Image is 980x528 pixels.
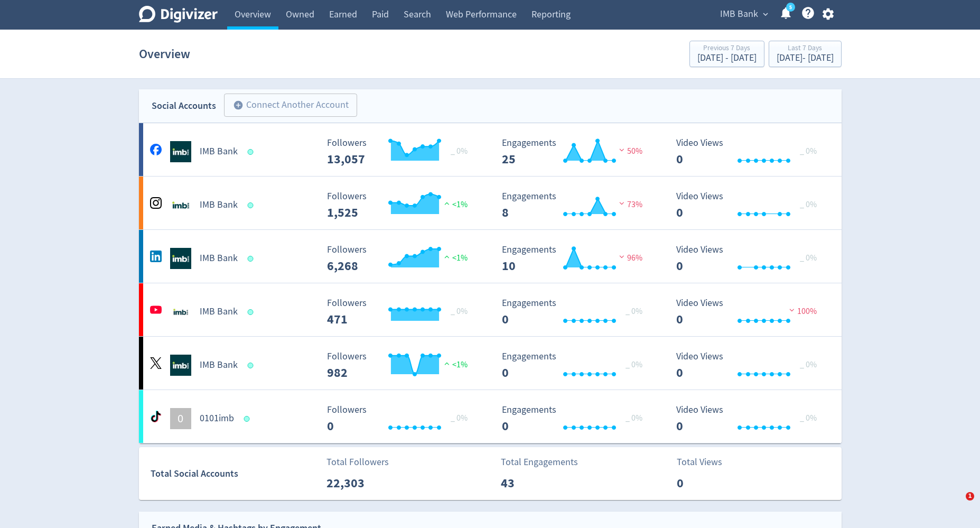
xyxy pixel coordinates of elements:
svg: Engagements 10 [497,245,655,273]
a: Connect Another Account [216,95,357,117]
img: IMB Bank undefined [170,248,191,269]
span: _ 0% [451,306,468,317]
span: Data last synced: 13 Oct 2025, 4:01am (AEDT) [244,416,253,422]
span: _ 0% [626,413,642,423]
span: Data last synced: 13 Oct 2025, 2:02am (AEDT) [247,363,256,368]
svg: Engagements 0 [497,298,655,326]
svg: Followers --- [322,405,480,433]
span: _ 0% [800,199,817,210]
svg: Video Views 0 [671,191,829,219]
span: 1 [966,492,974,501]
span: _ 0% [800,253,817,263]
svg: Followers --- [322,191,480,219]
img: positive-performance.svg [442,359,452,367]
img: negative-performance.svg [617,253,627,261]
span: _ 0% [451,413,468,423]
p: Total Views [677,455,738,469]
svg: Engagements 0 [497,351,655,379]
img: negative-performance.svg [617,199,627,207]
span: IMB Bank [720,6,758,23]
span: 73% [617,199,642,210]
a: 00101imb Followers --- _ 0% Followers 0 Engagements 0 Engagements 0 _ 0% Video Views 0 Video View... [139,390,842,443]
h5: IMB Bank [200,145,238,158]
text: 5 [789,4,791,11]
a: IMB Bank undefinedIMB Bank Followers --- Followers 1,525 <1% Engagements 8 Engagements 8 73% Vide... [139,177,842,229]
button: IMB Bank [716,6,771,23]
p: Total Engagements [501,455,578,469]
svg: Followers --- [322,351,480,379]
span: _ 0% [451,146,468,156]
span: 100% [787,306,817,317]
svg: Engagements 25 [497,138,655,166]
img: negative-performance.svg [787,306,797,314]
button: Last 7 Days[DATE]- [DATE] [769,41,842,67]
div: Social Accounts [152,98,216,114]
img: IMB Bank undefined [170,301,191,322]
span: _ 0% [800,413,817,423]
h5: IMB Bank [200,199,238,211]
span: _ 0% [626,359,642,370]
p: 22,303 [326,474,387,493]
svg: Video Views 0 [671,351,829,379]
img: negative-performance.svg [617,146,627,154]
div: Previous 7 Days [697,44,757,53]
a: IMB Bank undefinedIMB Bank Followers --- _ 0% Followers 13,057 Engagements 25 Engagements 25 50% ... [139,123,842,176]
span: Data last synced: 13 Oct 2025, 2:02am (AEDT) [247,149,256,155]
img: positive-performance.svg [442,253,452,261]
span: 96% [617,253,642,263]
p: 0 [677,474,738,493]
svg: Video Views 0 [671,405,829,433]
iframe: Intercom live chat [944,492,969,517]
h5: IMB Bank [200,305,238,318]
div: [DATE] - [DATE] [777,53,834,63]
p: 43 [501,474,562,493]
span: add_circle [233,100,244,110]
button: Previous 7 Days[DATE] - [DATE] [689,41,764,67]
img: IMB Bank undefined [170,194,191,216]
img: IMB Bank undefined [170,141,191,162]
button: Connect Another Account [224,94,357,117]
h5: 0101imb [200,412,234,425]
svg: Video Views 0 [671,298,829,326]
span: Data last synced: 12 Oct 2025, 8:02pm (AEDT) [247,309,256,315]
h1: Overview [139,37,190,71]
svg: Followers --- [322,138,480,166]
a: IMB Bank undefinedIMB Bank Followers --- _ 0% Followers 471 Engagements 0 Engagements 0 _ 0% Vide... [139,283,842,336]
span: _ 0% [800,359,817,370]
svg: Video Views 0 [671,138,829,166]
svg: Video Views 0 [671,245,829,273]
div: Last 7 Days [777,44,834,53]
h5: IMB Bank [200,359,238,372]
img: IMB Bank undefined [170,355,191,376]
p: Total Followers [326,455,389,469]
span: <1% [442,253,468,263]
div: 0 [170,408,191,429]
h5: IMB Bank [200,252,238,265]
span: Data last synced: 13 Oct 2025, 12:01am (AEDT) [247,256,256,262]
span: 50% [617,146,642,156]
span: <1% [442,199,468,210]
span: Data last synced: 13 Oct 2025, 7:02am (AEDT) [247,202,256,208]
div: [DATE] - [DATE] [697,53,757,63]
svg: Followers --- [322,245,480,273]
a: IMB Bank undefinedIMB Bank Followers --- Followers 982 <1% Engagements 0 Engagements 0 _ 0% Video... [139,337,842,390]
svg: Engagements 0 [497,405,655,433]
a: IMB Bank undefinedIMB Bank Followers --- Followers 6,268 <1% Engagements 10 Engagements 10 96% Vi... [139,230,842,283]
svg: Engagements 8 [497,191,655,219]
a: 5 [786,3,795,12]
div: Total Social Accounts [151,466,319,481]
img: positive-performance.svg [442,199,452,207]
span: expand_more [761,10,770,19]
span: _ 0% [800,146,817,156]
span: <1% [442,359,468,370]
svg: Followers --- [322,298,480,326]
span: _ 0% [626,306,642,317]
